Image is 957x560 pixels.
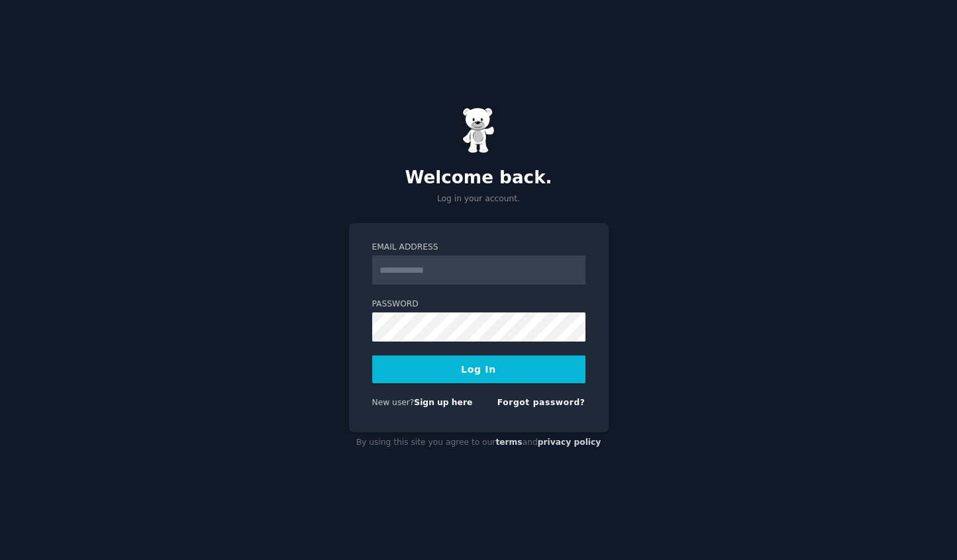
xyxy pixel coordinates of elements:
a: Forgot password? [497,398,585,407]
h2: Welcome back. [349,167,609,189]
img: Gummy Bear [462,107,495,154]
a: terms [495,438,522,447]
span: New user? [372,398,415,407]
div: By using this site you agree to our and [349,432,609,453]
button: Log In [372,355,585,383]
p: Log in your account. [349,193,609,205]
a: privacy policy [538,438,601,447]
label: Password [372,299,585,310]
a: Sign up here [414,398,472,407]
label: Email Address [372,242,585,254]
